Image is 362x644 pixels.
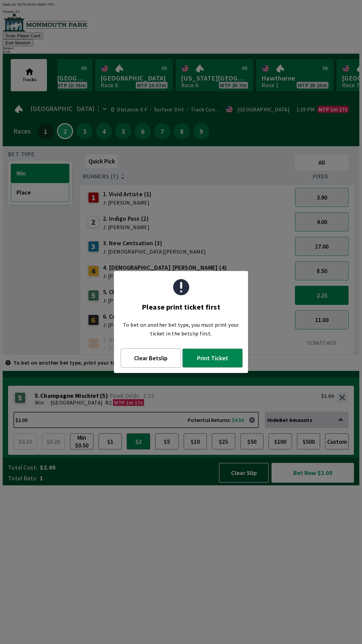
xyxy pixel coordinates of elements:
[142,299,220,315] div: Please print ticket first
[129,354,173,362] span: Clear Betslip
[182,348,243,368] button: Print Ticket
[121,348,181,368] button: Clear Betslip
[114,315,248,343] div: To bet on another bet type, you must print your ticket in the betslip first.
[191,354,234,362] span: Print Ticket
